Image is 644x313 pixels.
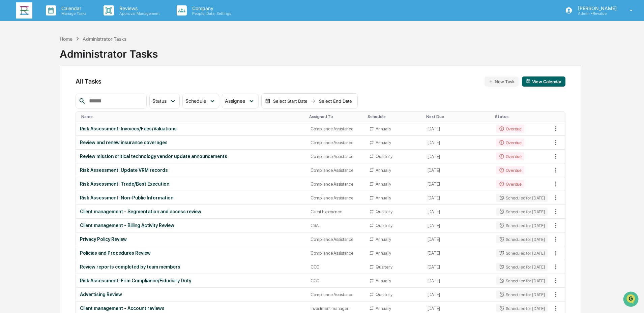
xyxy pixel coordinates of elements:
[552,114,565,119] div: Toggle SortBy
[80,154,302,159] div: Review mission critical technology vendor update announcements
[309,114,362,119] div: Toggle SortBy
[311,140,361,145] div: Compliance Assistance
[496,166,524,174] div: Overdue
[60,36,72,42] div: Home
[423,232,492,246] td: [DATE]
[426,114,490,119] div: Toggle SortBy
[376,140,391,145] div: Annually
[21,92,55,97] span: [PERSON_NAME]
[423,163,492,177] td: [DATE]
[496,221,548,229] div: Scheduled for [DATE]
[311,223,361,228] div: CSA
[311,168,361,173] div: Compliance Assistance
[81,114,304,119] div: Toggle SortBy
[7,75,43,80] div: Past conversations
[376,264,392,270] div: Quarterly
[152,98,167,104] span: Status
[376,251,391,256] div: Annually
[7,133,12,138] div: 🔎
[80,167,302,173] div: Risk Assessment: Update VRM records
[423,205,492,219] td: [DATE]
[60,92,74,97] span: [DATE]
[80,278,302,283] div: Risk Assessment: Firm Compliance/Fiduciary Duty
[485,76,519,87] button: New Task
[4,117,46,129] a: 🖐️Preclearance
[496,152,524,160] div: Overdue
[80,140,302,145] div: Review and renew insurance coverages
[80,126,302,131] div: Risk Assessment: Invoices/Fees/Valuations
[49,120,54,126] div: 🗄️
[376,278,391,283] div: Annually
[573,11,620,16] p: Admin • Revalue
[423,136,492,150] td: [DATE]
[80,181,302,187] div: Risk Assessment: Trade/Best Execution
[423,274,492,288] td: [DATE]
[80,195,302,200] div: Risk Assessment: Non-Public Information
[7,14,123,25] p: How can we help?
[496,249,548,257] div: Scheduled for [DATE]
[423,177,492,191] td: [DATE]
[376,154,392,159] div: Quarterly
[14,52,26,64] img: 8933085812038_c878075ebb4cc5468115_72.jpg
[495,114,549,119] div: Toggle SortBy
[4,130,45,142] a: 🔎Data Lookup
[7,120,12,126] div: 🖐️
[311,195,361,200] div: Compliance Assistance
[423,122,492,136] td: [DATE]
[496,277,548,285] div: Scheduled for [DATE]
[496,290,548,299] div: Scheduled for [DATE]
[311,182,361,187] div: Compliance Assistance
[80,264,302,270] div: Review reports completed by team members
[622,291,641,309] iframe: Open customer support
[496,180,524,188] div: Overdue
[376,182,391,187] div: Annually
[423,191,492,205] td: [DATE]
[496,138,524,147] div: Overdue
[13,120,43,126] span: Preclearance
[311,251,361,256] div: Compliance Assistance
[376,237,391,242] div: Annually
[311,264,361,270] div: CCO
[376,292,392,297] div: Quarterly
[83,36,126,42] div: Administrator Tasks
[311,237,361,242] div: Compliance Assistance
[114,5,163,11] p: Reviews
[80,250,302,256] div: Policies and Procedures Review
[30,58,93,64] div: We're available if you need us!
[423,150,492,163] td: [DATE]
[225,98,245,104] span: Assignee
[496,208,548,216] div: Scheduled for [DATE]
[187,5,235,11] p: Company
[76,78,101,85] span: All Tasks
[522,76,565,87] button: View Calendar
[317,98,354,104] div: Select End Date
[105,73,123,82] button: See all
[573,5,620,11] p: [PERSON_NAME]
[376,126,391,131] div: Annually
[496,304,548,312] div: Scheduled for [DATE]
[376,209,392,214] div: Quarterly
[265,98,270,104] img: calendar
[16,2,32,19] img: logo
[376,168,391,173] div: Annually
[376,223,392,228] div: Quarterly
[18,31,111,38] input: Clear
[185,98,206,104] span: Schedule
[80,223,302,228] div: Client management - Billing Activity Review
[114,11,163,16] p: Approval Management
[7,85,18,96] img: Jack Rasmussen
[80,306,302,311] div: Client management - Account reviews
[80,237,302,242] div: Privacy Policy Review
[60,42,158,60] div: Administrator Tasks
[56,11,90,16] p: Manage Tasks
[423,288,492,302] td: [DATE]
[80,292,302,297] div: Advertising Review
[30,52,111,58] div: Start new chat
[115,54,123,62] button: Start new chat
[187,11,235,16] p: People, Data, Settings
[48,149,82,154] a: Powered byPylon
[7,52,19,64] img: 1746055101610-c473b297-6a78-478c-a979-82029cc54cd1
[13,132,42,139] span: Data Lookup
